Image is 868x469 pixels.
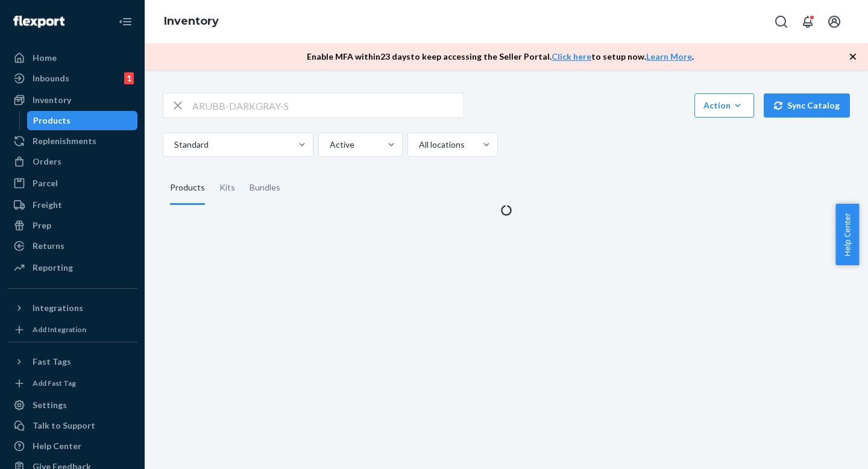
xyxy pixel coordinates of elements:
[250,171,280,205] div: Bundles
[835,204,859,265] button: Help Center
[33,302,83,314] div: Integrations
[7,195,137,215] a: Freight
[33,262,73,274] div: Reporting
[33,378,76,388] div: Add Fast Tag
[33,156,61,168] div: Orders
[7,48,137,68] a: Home
[33,420,95,432] div: Talk to Support
[764,93,850,118] button: Sync Catalog
[552,51,591,61] a: Click here
[7,258,137,277] a: Reporting
[173,139,174,151] input: Standard
[33,199,62,211] div: Freight
[646,51,692,61] a: Learn More
[33,356,71,368] div: Fast Tags
[33,52,57,64] div: Home
[769,10,793,34] button: Open Search Box
[7,323,137,337] a: Add Integration
[7,174,137,193] a: Parcel
[418,139,419,151] input: All locations
[7,152,137,171] a: Orders
[154,4,228,39] ol: breadcrumbs
[33,115,71,127] div: Products
[27,111,138,130] a: Products
[219,171,235,205] div: Kits
[13,16,64,28] img: Flexport logo
[33,440,81,452] div: Help Center
[7,436,137,456] a: Help Center
[33,240,64,252] div: Returns
[192,93,464,118] input: Search inventory by name or sku
[113,10,137,34] button: Close Navigation
[703,99,745,112] div: Action
[822,10,846,34] button: Open account menu
[33,324,86,335] div: Add Integration
[33,94,71,106] div: Inventory
[7,236,137,256] a: Returns
[7,90,137,110] a: Inventory
[7,376,137,391] a: Add Fast Tag
[33,399,67,411] div: Settings
[796,10,820,34] button: Open notifications
[7,352,137,371] button: Fast Tags
[307,51,694,63] p: Enable MFA within 23 days to keep accessing the Seller Portal. to setup now. .
[7,131,137,151] a: Replenishments
[164,14,219,28] a: Inventory
[7,216,137,235] a: Prep
[124,72,134,84] div: 1
[694,93,754,118] button: Action
[33,72,69,84] div: Inbounds
[7,298,137,318] button: Integrations
[33,135,96,147] div: Replenishments
[7,69,137,88] a: Inbounds1
[329,139,330,151] input: Active
[170,171,205,205] div: Products
[33,219,51,231] div: Prep
[7,416,137,435] a: Talk to Support
[7,395,137,415] a: Settings
[33,177,58,189] div: Parcel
